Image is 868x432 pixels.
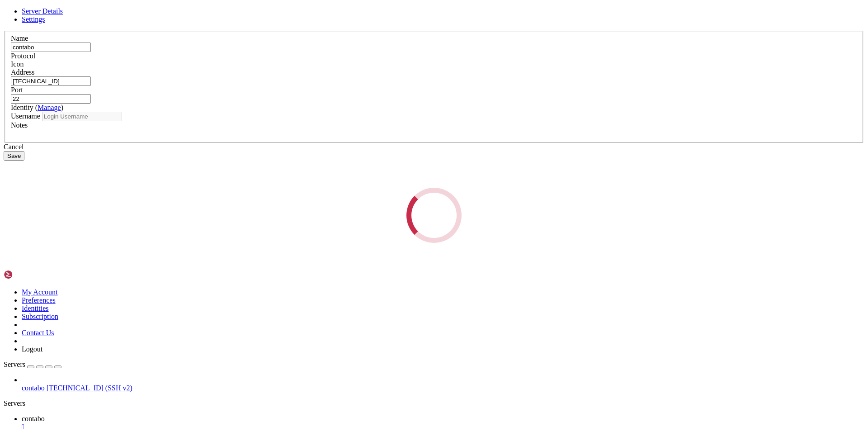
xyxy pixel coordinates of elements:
[11,60,24,68] label: Icon
[47,384,132,392] span: [TECHNICAL_ID] (SSH v2)
[35,104,63,111] span: ( )
[11,121,28,129] label: Notes
[22,423,864,431] a: 
[22,7,63,15] a: Server Details
[4,4,750,11] x-row: Connection timed out
[22,296,56,304] a: Preferences
[11,52,35,60] label: Protocol
[11,68,34,76] label: Address
[4,270,56,279] img: Shellngn
[4,151,24,161] button: Save
[11,112,40,120] label: Username
[22,15,45,23] a: Settings
[11,34,28,42] label: Name
[403,184,465,247] div: Loading...
[22,288,58,296] a: My Account
[22,313,58,320] a: Subscription
[22,384,45,392] span: contabo
[4,361,25,368] span: Servers
[4,361,61,368] a: Servers
[22,329,54,337] a: Contact Us
[22,384,864,392] a: contabo [TECHNICAL_ID] (SSH v2)
[4,399,864,408] div: Servers
[11,94,91,104] input: Port Number
[4,11,7,19] div: (0, 1)
[22,415,45,423] span: contabo
[11,43,91,52] input: Server Name
[11,86,23,94] label: Port
[22,415,864,431] a: contabo
[4,143,864,151] div: Cancel
[11,76,91,86] input: Host Name or IP
[22,345,42,353] a: Logout
[11,104,63,111] label: Identity
[22,304,49,312] a: Identities
[42,112,122,121] input: Login Username
[38,104,61,111] a: Manage
[22,376,864,392] li: contabo [TECHNICAL_ID] (SSH v2)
